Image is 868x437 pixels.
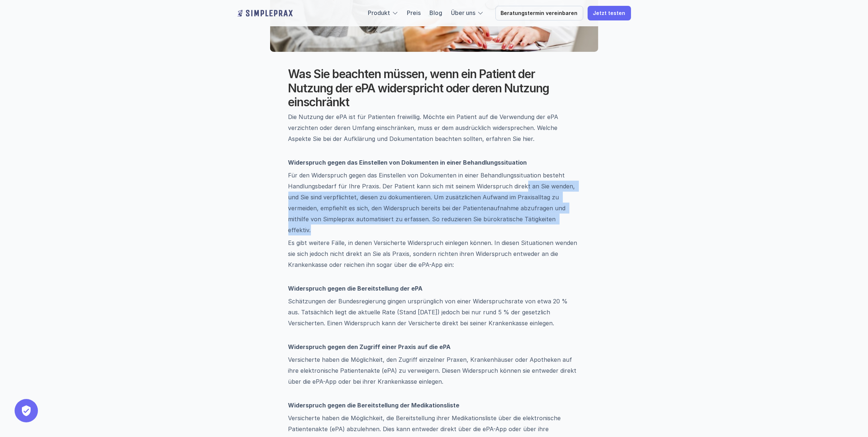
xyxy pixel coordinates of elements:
a: Jetzt testen [588,6,631,20]
p: Versicherte haben die Möglichkeit, den Zugriff einzelner Praxen, Krankenhäuser oder Apotheken auf... [288,354,580,398]
a: Produkt [368,9,390,16]
strong: Widerspruch gegen den Zugriff einer Praxis auf die ePA [288,343,451,350]
p: Für den Widerspruch gegen das Einstellen von Dokumenten in einer Behandlungssituation besteht Han... [288,170,580,235]
p: Beratungstermin vereinbaren [501,10,578,16]
strong: Widerspruch gegen das Einstellen von Dokumenten in einer Behandlungssituation [288,159,527,166]
a: Beratungstermin vereinbaren [495,6,583,20]
p: Die Nutzung der ePA ist für Patienten freiwillig. Möchte ein Patient auf die Verwendung der ePA v... [288,111,580,144]
strong: Widerspruch gegen die Bereitstellung der Medikationsliste [288,402,460,409]
a: Blog [430,9,443,16]
a: Über uns [451,9,476,16]
strong: Widerspruch gegen die Bereitstellung der ePA [288,285,423,292]
p: Es gibt weitere Fälle, in denen Versicherte Widerspruch einlegen können. In diesen Situationen we... [288,237,580,281]
h2: Was Sie beachten müssen, wenn ein Patient der Nutzung der ePA widerspricht oder deren Nutzung ein... [288,67,580,109]
a: Preis [407,9,421,16]
p: Schätzungen der Bundesregierung gingen ursprünglich von einer Widerspruchsrate von etwa 20 % aus.... [288,296,580,340]
p: Jetzt testen [593,10,626,16]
